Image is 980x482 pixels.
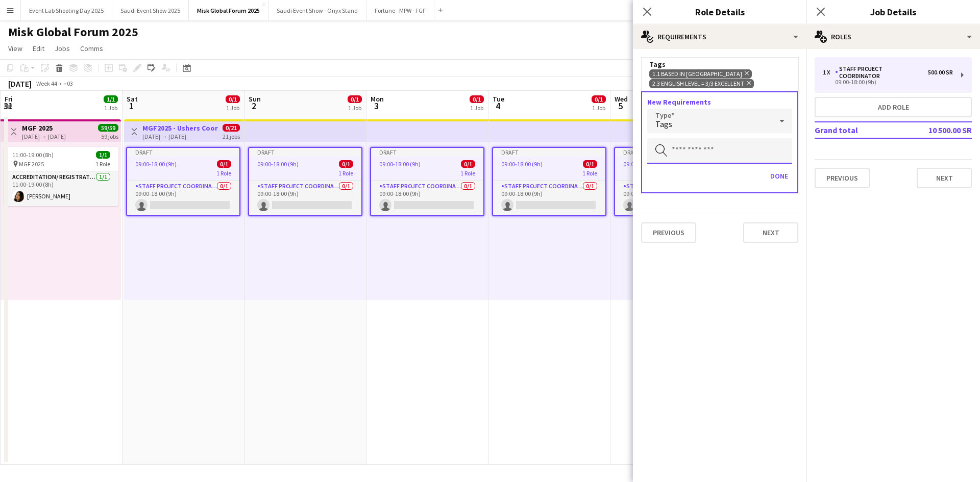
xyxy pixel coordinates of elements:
span: 4 [491,100,504,112]
span: 1.1 Based in [GEOGRAPHIC_DATA] [652,70,742,78]
span: Jobs [55,44,70,53]
app-job-card: Draft09:00-18:00 (9h)0/11 RoleStaff Project Coordinator0/109:00-18:00 (9h) [370,147,484,216]
app-card-role: Staff Project Coordinator0/109:00-18:00 (9h) [249,181,361,215]
span: MGF 2025 [19,160,44,168]
button: Add role [815,97,972,117]
div: Draft09:00-18:00 (9h)0/11 RoleStaff Project Coordinator0/109:00-18:00 (9h) [614,147,728,216]
span: 1 Role [95,160,110,168]
span: 09:00-18:00 (9h) [623,160,665,168]
div: 1 Job [226,104,239,112]
span: 59/59 [98,124,118,132]
span: View [8,44,22,53]
div: 1 Job [470,104,483,112]
div: Draft [127,148,239,156]
span: 31 [3,100,13,112]
span: 0/1 [348,95,362,103]
span: Tue [493,94,504,104]
span: Tags [655,119,672,129]
span: Sat [127,94,138,104]
span: 11:00-19:00 (8h) [12,151,54,159]
button: Event Lab Shooting Day 2025 [21,1,112,20]
button: Done [766,168,792,184]
button: Misk Global Forum 2025 [189,1,268,20]
span: 2.3 English Level = 3/3 Excellent [652,80,744,88]
button: Previous [815,168,870,188]
span: 0/1 [226,95,240,103]
span: 0/1 [592,95,606,103]
div: 1 Job [104,104,117,112]
a: Edit [29,42,48,55]
app-job-card: Draft09:00-18:00 (9h)0/11 RoleStaff Project Coordinator0/109:00-18:00 (9h) [492,147,606,216]
div: Draft [493,148,605,156]
app-card-role: Staff Project Coordinator0/109:00-18:00 (9h) [127,181,239,215]
app-card-role: Staff Project Coordinator0/109:00-18:00 (9h) [615,181,727,215]
div: [DATE] → [DATE] [142,133,218,140]
app-job-card: Draft09:00-18:00 (9h)0/11 RoleStaff Project Coordinator0/109:00-18:00 (9h) [248,147,362,216]
span: 09:00-18:00 (9h) [379,160,421,168]
div: Requirements [633,24,806,49]
span: Edit [33,44,44,53]
a: Jobs [51,42,74,55]
h3: Job Details [806,5,980,18]
span: 09:00-18:00 (9h) [501,160,543,168]
span: 0/1 [583,160,597,168]
h3: MGF2025 - Ushers Coordinator [142,123,218,133]
span: 09:00-18:00 (9h) [257,160,299,168]
span: 0/1 [217,160,231,168]
span: 0/1 [461,160,475,168]
button: Previous [641,222,696,243]
div: Draft [615,148,727,156]
span: 1/1 [96,151,110,159]
div: Roles [806,24,980,49]
app-job-card: 11:00-19:00 (8h)1/1 MGF 20251 RoleAccreditation/ Registration / Ticketing1/111:00-19:00 (8h)[PERS... [4,147,118,206]
h3: MGF 2025 [22,123,66,133]
span: 0/1 [339,160,353,168]
app-card-role: Accreditation/ Registration / Ticketing1/111:00-19:00 (8h)[PERSON_NAME] [4,171,118,206]
h3: Role Details [633,5,806,18]
div: Draft [371,148,483,156]
app-card-role: Staff Project Coordinator0/109:00-18:00 (9h) [493,181,605,215]
span: 0/21 [223,124,240,132]
span: 1 [125,100,138,112]
app-job-card: Draft09:00-18:00 (9h)0/11 RoleStaff Project Coordinator0/109:00-18:00 (9h) [126,147,240,216]
span: 09:00-18:00 (9h) [135,160,177,168]
span: Comms [80,44,103,53]
span: Week 44 [34,80,59,87]
a: View [4,42,27,55]
div: [DATE] [8,79,32,89]
span: 1 Role [216,169,231,177]
td: 10 500.00 SR [908,122,972,138]
button: Saudi Event Show 2025 [112,1,189,20]
span: 3 [369,100,384,112]
div: 59 jobs [101,132,118,140]
span: 1 Role [460,169,475,177]
div: Draft [249,148,361,156]
button: Fortune - MPW - FGF [366,1,434,20]
div: Tags [649,60,790,69]
span: 2 [247,100,261,112]
span: Wed [615,94,628,104]
div: 09:00-18:00 (9h) [823,80,953,85]
span: 0/1 [470,95,484,103]
div: 1 x [823,69,835,76]
span: Fri [5,94,13,104]
button: Saudi Event Show - Onyx Stand [268,1,366,20]
div: Staff Project Coordinator [835,65,928,80]
button: Next [917,168,972,188]
span: 1 Role [338,169,353,177]
span: 1/1 [104,95,118,103]
div: 21 jobs [223,132,240,140]
div: [DATE] → [DATE] [22,133,66,140]
span: 5 [613,100,628,112]
a: Comms [76,42,107,55]
div: +03 [63,80,73,87]
td: Grand total [815,122,908,138]
button: Next [743,222,798,243]
div: 1 Job [592,104,605,112]
h3: New Requirements [647,97,792,107]
span: Sun [249,94,261,104]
